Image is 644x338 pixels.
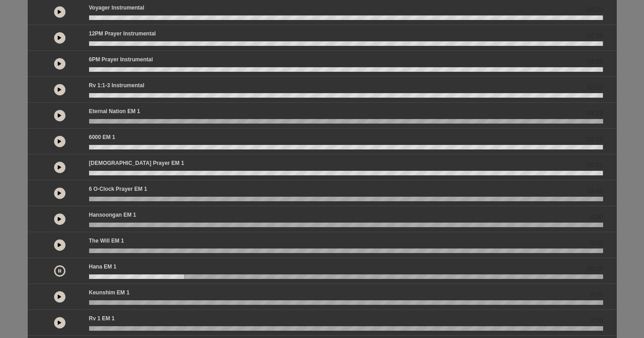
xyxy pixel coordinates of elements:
[89,314,115,323] p: Rv 1 EM 1
[587,57,603,66] span: 01:55
[587,31,603,40] span: 02:38
[89,237,124,245] p: The Will EM 1
[89,4,145,12] p: Voyager Instrumental
[587,109,603,118] span: 01:23
[587,160,603,170] span: 03:21
[89,55,153,64] p: 6PM Prayer Instrumental
[89,288,130,297] p: Keunshim EM 1
[590,238,603,248] span: 0.00
[89,81,145,89] p: Rv 1:1-3 Instrumental
[590,212,603,222] span: 0.00
[89,107,140,115] p: Eternal Nation EM 1
[587,264,603,273] span: 00:38
[89,133,115,141] p: 6000 EM 1
[89,211,136,219] p: Hansoongan EM 1
[89,185,147,193] p: 6 o-clock prayer EM 1
[587,83,603,92] span: 02:02
[587,134,603,144] span: 02:39
[89,159,185,167] p: [DEMOGRAPHIC_DATA] prayer EM 1
[590,290,603,299] span: 0.00
[587,186,603,196] span: 03:48
[590,316,603,325] span: 0.00
[587,5,603,15] span: 02:20
[89,30,156,38] p: 12PM Prayer Instrumental
[89,263,117,271] p: Hana EM 1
